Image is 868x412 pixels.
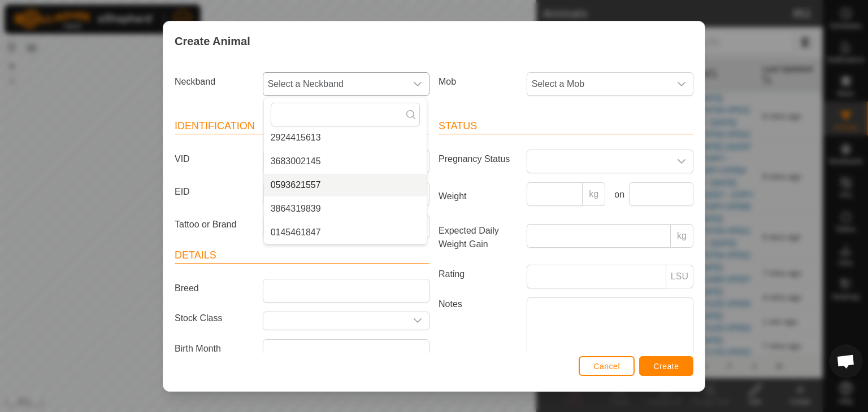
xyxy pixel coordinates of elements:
[170,72,258,91] label: Neckband
[406,312,429,330] div: dropdown trigger
[439,119,693,134] header: Status
[666,265,693,288] p-inputgroup-addon: LSU
[175,119,429,134] header: Identification
[170,182,258,201] label: EID
[670,73,693,95] div: dropdown trigger
[170,339,258,358] label: Birth Month
[527,73,670,95] span: Select a Mob
[271,226,321,239] span: 0145461847
[434,182,522,211] label: Weight
[170,150,258,169] label: VID
[434,224,522,251] label: Expected Daily Weight Gain
[434,265,522,284] label: Rating
[271,155,321,168] span: 3683002145
[670,150,693,173] div: dropdown trigger
[610,188,624,201] label: on
[579,356,635,376] button: Cancel
[829,344,863,378] a: Open chat
[170,312,258,326] label: Stock Class
[175,33,250,50] span: Create Animal
[434,297,522,361] label: Notes
[264,221,427,244] li: 0145461847
[264,174,427,196] li: 0593621557
[639,356,693,376] button: Create
[671,224,693,248] p-inputgroup-addon: kg
[271,131,321,144] span: 2924415613
[264,198,427,220] li: 3864319839
[593,362,620,371] span: Cancel
[264,150,427,173] li: 3683002145
[263,73,406,95] span: Select a Neckband
[175,248,429,264] header: Details
[654,362,679,371] span: Create
[434,72,522,91] label: Mob
[434,150,522,169] label: Pregnancy Status
[271,202,321,216] span: 3864319839
[170,279,258,298] label: Breed
[264,126,427,149] li: 2924415613
[170,215,258,234] label: Tattoo or Brand
[406,73,429,95] div: dropdown trigger
[271,178,321,192] span: 0593621557
[583,182,605,206] p-inputgroup-addon: kg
